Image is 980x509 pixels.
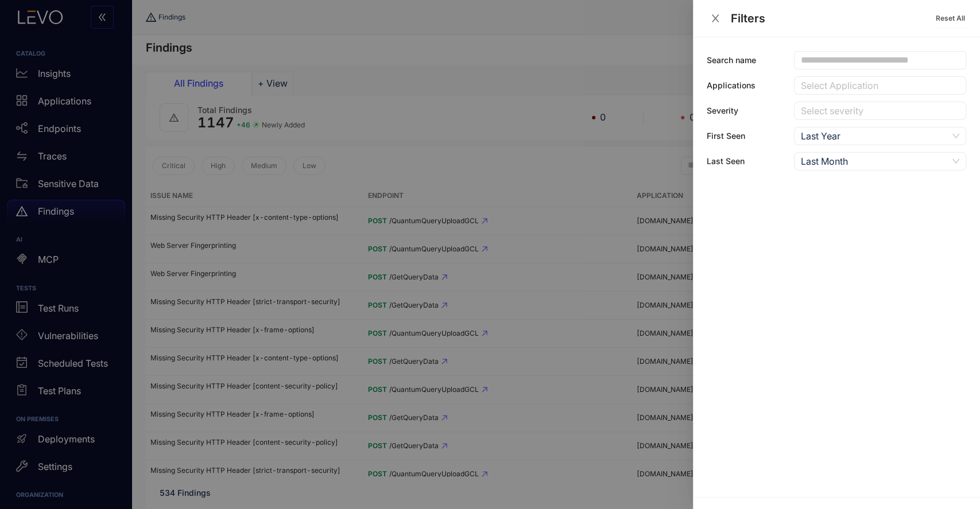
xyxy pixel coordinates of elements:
[936,14,965,22] span: Reset All
[731,12,935,25] div: Filters
[707,131,745,141] label: First Seen
[801,153,948,170] div: Last Month
[935,9,966,28] button: Reset All
[707,13,724,25] button: Close
[801,127,948,145] div: Last Year
[707,81,756,90] label: Applications
[707,56,756,65] label: Search name
[707,157,745,166] label: Last Seen
[710,13,721,24] span: close
[707,106,738,115] label: Severity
